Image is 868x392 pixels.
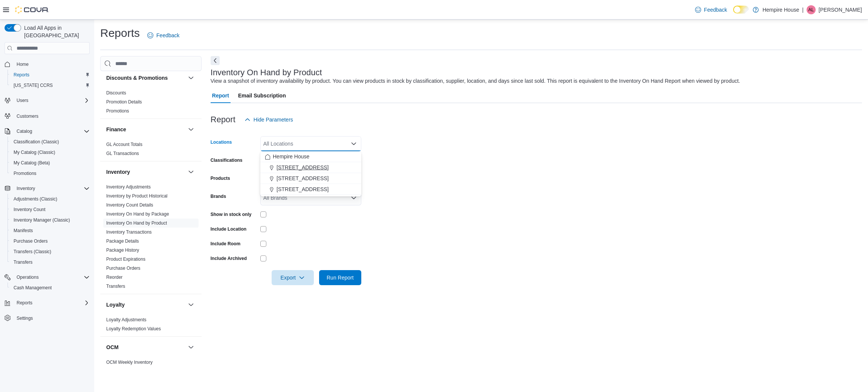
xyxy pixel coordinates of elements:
span: Catalog [14,127,90,136]
input: Dark Mode [733,6,749,14]
a: Transfers [11,258,35,267]
h3: Discounts & Promotions [106,74,168,82]
a: Cash Management [11,283,55,292]
button: Finance [106,126,185,133]
a: Feedback [692,2,730,17]
button: Catalog [14,127,35,136]
span: Hempire House [273,153,309,160]
button: Transfers (Classic) [8,246,93,257]
button: Export [272,270,314,285]
span: Users [14,96,90,105]
a: Product Expirations [106,257,145,262]
button: Inventory [186,167,196,176]
img: Cova [15,6,49,14]
span: Purchase Orders [106,265,141,271]
a: Loyalty Adjustments [106,317,147,322]
span: Report [212,88,229,103]
span: Operations [14,273,90,282]
span: Inventory On Hand by Product [106,220,167,226]
a: Package Details [106,239,139,244]
label: Include Archived [211,255,247,261]
span: Home [17,61,29,67]
button: Users [14,96,31,105]
button: Loyalty [186,300,196,309]
span: GL Account Totals [106,141,142,147]
span: Promotions [106,108,129,114]
span: AL [808,5,814,14]
label: Locations [211,139,232,145]
a: Inventory Manager (Classic) [11,216,73,225]
a: Promotions [11,169,40,178]
button: Reports [8,70,93,80]
h3: Inventory On Hand by Product [211,68,322,77]
a: Manifests [11,226,36,235]
span: My Catalog (Classic) [11,148,90,157]
span: OCM Weekly Inventory [106,359,153,365]
label: Classifications [211,157,243,163]
button: Classification (Classic) [8,137,93,147]
button: Inventory Manager (Classic) [8,215,93,225]
span: Export [276,270,309,285]
span: [STREET_ADDRESS] [277,185,329,193]
button: Settings [2,313,93,324]
button: Inventory [106,168,185,176]
button: Hide Parameters [241,112,296,127]
label: Brands [211,193,226,199]
span: Transfers [106,283,125,289]
span: Cash Management [11,283,90,292]
span: Transfers (Classic) [11,247,90,256]
span: Reorder [106,274,122,280]
span: Package Details [106,238,139,244]
span: My Catalog (Classic) [14,149,55,155]
span: Classification (Classic) [14,139,59,145]
a: Customers [14,112,41,121]
span: Settings [14,313,90,323]
span: Feedback [156,32,179,39]
button: Purchase Orders [8,236,93,246]
button: Discounts & Promotions [106,74,185,82]
span: Promotion Details [106,99,142,105]
span: Users [17,97,28,103]
span: Inventory Count Details [106,202,153,208]
h3: Inventory [106,168,130,176]
button: Promotions [8,168,93,179]
label: Include Location [211,226,246,232]
button: Next [211,56,220,65]
a: Inventory On Hand by Package [106,211,169,217]
a: Transfers (Classic) [11,247,54,256]
a: Purchase Orders [106,266,141,271]
p: Hempire House [763,5,799,14]
span: [STREET_ADDRESS] [277,164,329,171]
button: Hempire House [260,151,361,162]
span: Reports [11,70,90,79]
div: View a snapshot of inventory availability by product. You can view products in stock by classific... [211,77,740,85]
h3: Report [211,115,235,124]
span: Catalog [17,128,32,134]
button: Cash Management [8,283,93,293]
h3: Loyalty [106,301,125,308]
button: Close list of options [351,141,357,147]
span: My Catalog (Beta) [14,160,50,166]
span: Inventory Adjustments [106,184,151,190]
span: Reports [14,298,90,307]
a: Reports [11,70,32,79]
span: [US_STATE] CCRS [14,82,53,88]
a: Discounts [106,90,126,96]
a: Adjustments (Classic) [11,194,60,204]
span: Run Report [327,274,354,281]
span: Inventory Transactions [106,229,152,235]
a: Inventory by Product Historical [106,193,168,199]
div: Loyalty [100,315,202,336]
span: Home [14,59,90,69]
h3: OCM [106,343,119,351]
span: Settings [17,315,33,321]
a: My Catalog (Classic) [11,148,58,157]
span: Transfers [11,258,90,267]
button: Run Report [319,270,361,285]
span: Discounts [106,90,126,96]
a: Reorder [106,275,122,280]
button: My Catalog (Classic) [8,147,93,158]
button: OCM [106,343,185,351]
button: Loyalty [106,301,185,308]
span: Hide Parameters [254,116,293,123]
